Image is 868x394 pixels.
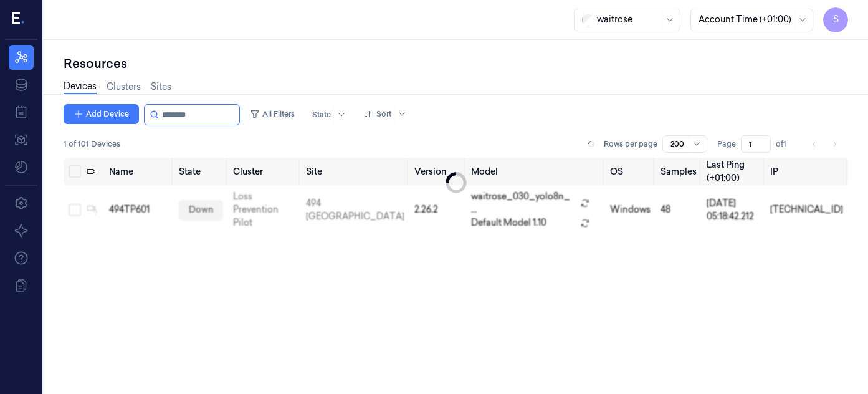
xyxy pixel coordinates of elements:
div: down [179,200,223,220]
div: [TECHNICAL_ID] [770,203,843,216]
button: Select all [69,165,81,178]
th: Site [301,158,409,185]
span: 1 of 101 Devices [64,138,120,150]
th: Last Ping (+01:00) [702,158,765,185]
p: windows [610,203,651,216]
button: Select row [69,204,81,216]
th: Cluster [228,158,301,185]
span: Default Model 1.10 [471,216,546,229]
button: All Filters [245,104,300,124]
a: Loss Prevention Pilot [233,191,279,228]
div: 494TP601 [109,203,169,216]
th: OS [605,158,656,185]
div: 2.26.2 [414,203,461,216]
th: Model [466,158,605,185]
span: waitrose_030_yolo8n_ ... [471,190,575,216]
button: Add Device [64,104,139,124]
button: S [823,7,848,32]
th: Name [104,158,174,185]
nav: pagination [806,135,843,153]
span: Page [717,138,736,150]
a: Devices [64,80,97,94]
span: of 1 [776,138,796,150]
th: State [174,158,228,185]
th: Samples [656,158,702,185]
p: Rows per page [604,138,657,150]
a: 494 [GEOGRAPHIC_DATA] [306,198,404,222]
th: IP [765,158,848,185]
a: Sites [151,80,171,94]
a: Clusters [107,80,141,94]
th: Version [409,158,466,185]
div: 48 [661,203,697,216]
div: Resources [64,55,848,72]
div: [DATE] 05:18:42.212 [707,197,760,223]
